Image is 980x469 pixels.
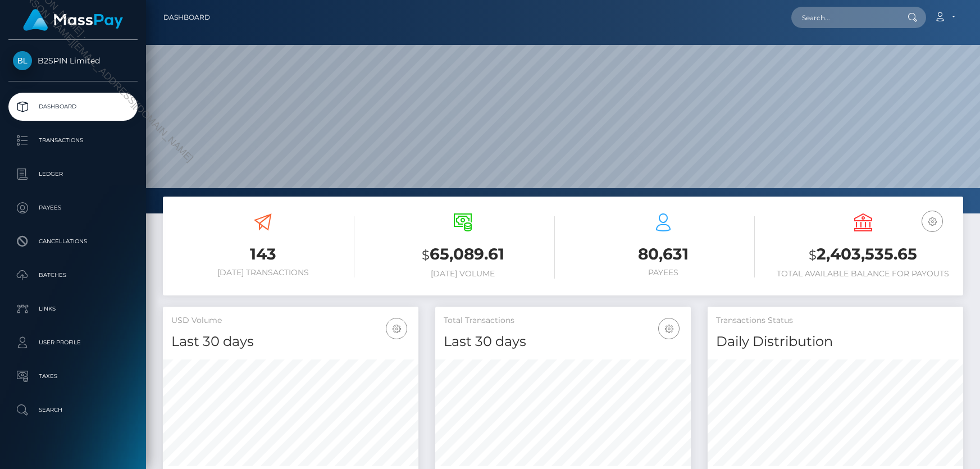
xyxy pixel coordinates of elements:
[171,332,410,352] h4: Last 30 days
[572,268,755,277] h6: Payees
[444,332,682,352] h4: Last 30 days
[8,295,138,323] a: Links
[8,56,138,66] span: B2SPIN Limited
[13,402,133,418] p: Search
[23,9,123,31] img: MassPay Logo
[8,396,138,424] a: Search
[13,166,133,183] p: Ledger
[444,315,682,326] h5: Total Transactions
[13,199,133,216] p: Payees
[8,194,138,222] a: Payees
[772,269,955,279] h6: Total Available Balance for Payouts
[772,243,955,266] h3: 2,403,535.65
[371,269,554,279] h6: [DATE] Volume
[791,7,897,28] input: Search...
[572,243,755,265] h3: 80,631
[8,261,138,289] a: Batches
[171,315,410,326] h5: USD Volume
[171,268,354,277] h6: [DATE] Transactions
[422,247,430,263] small: $
[13,132,133,149] p: Transactions
[371,243,554,266] h3: 65,089.61
[8,329,138,357] a: User Profile
[809,247,817,263] small: $
[163,6,210,29] a: Dashboard
[13,51,32,70] img: B2SPIN Limited
[13,368,133,385] p: Taxes
[171,243,354,265] h3: 143
[8,93,138,121] a: Dashboard
[8,126,138,154] a: Transactions
[716,332,955,352] h4: Daily Distribution
[716,315,955,326] h5: Transactions Status
[13,267,133,284] p: Batches
[8,160,138,188] a: Ledger
[13,98,133,115] p: Dashboard
[13,233,133,250] p: Cancellations
[8,227,138,256] a: Cancellations
[13,300,133,317] p: Links
[8,362,138,390] a: Taxes
[13,334,133,351] p: User Profile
